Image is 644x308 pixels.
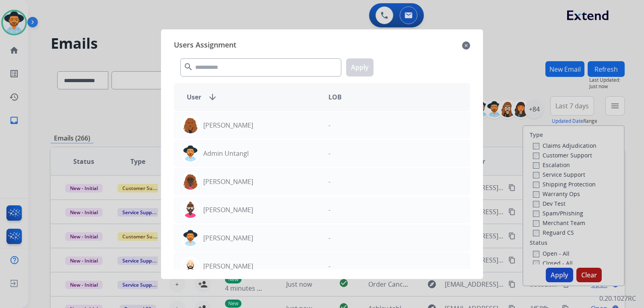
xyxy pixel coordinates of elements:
p: Admin Untangl [203,149,249,158]
p: - [328,120,330,130]
mat-icon: close [462,41,470,50]
mat-icon: search [184,62,193,72]
p: - [328,261,330,271]
p: [PERSON_NAME] [203,233,253,243]
p: [PERSON_NAME] [203,261,253,271]
p: - [328,149,330,158]
span: LOB [328,92,342,102]
p: - [328,233,330,243]
p: - [328,205,330,215]
div: User [180,92,322,102]
p: - [328,177,330,186]
p: [PERSON_NAME] [203,177,253,186]
p: [PERSON_NAME] [203,205,253,215]
p: [PERSON_NAME] [203,120,253,130]
span: Users Assignment [174,39,236,52]
button: Apply [346,58,374,76]
mat-icon: arrow_downward [208,92,217,102]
